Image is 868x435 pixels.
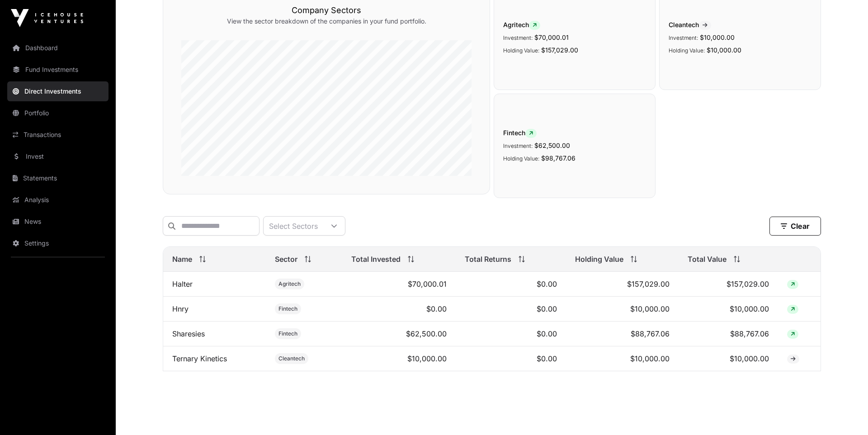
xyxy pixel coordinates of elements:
[11,9,83,27] img: Icehouse Ventures Logo
[566,297,679,322] td: $10,000.00
[172,354,227,363] a: Ternary Kinetics
[769,217,821,236] button: Clear
[679,297,778,322] td: $10,000.00
[456,297,566,322] td: $0.00
[7,212,108,232] a: News
[465,254,511,265] span: Total Returns
[278,330,297,337] span: Fintech
[7,38,108,58] a: Dashboard
[503,142,533,149] span: Investment:
[278,280,301,288] span: Agritech
[342,297,456,322] td: $0.00
[503,155,539,162] span: Holding Value:
[707,46,741,54] span: $10,000.00
[534,33,569,41] span: $70,000.01
[503,20,646,30] span: Agritech
[669,34,698,41] span: Investment:
[566,322,679,346] td: $88,767.06
[7,190,108,210] a: Analysis
[172,254,192,265] span: Name
[541,154,576,162] span: $98,767.06
[503,47,539,54] span: Holding Value:
[679,272,778,297] td: $157,029.00
[566,346,679,371] td: $10,000.00
[456,272,566,297] td: $0.00
[7,81,108,101] a: Direct Investments
[181,4,472,17] h3: Company Sectors
[275,254,297,265] span: Sector
[456,346,566,371] td: $0.00
[264,217,323,235] div: Select Sectors
[669,47,705,54] span: Holding Value:
[278,305,297,312] span: Fintech
[503,34,533,41] span: Investment:
[669,20,811,30] span: Cleantech
[700,33,735,41] span: $10,000.00
[7,147,108,166] a: Invest
[7,125,108,145] a: Transactions
[679,346,778,371] td: $10,000.00
[534,142,570,149] span: $62,500.00
[181,17,472,26] p: View the sector breakdown of the companies in your fund portfolio.
[278,355,305,362] span: Cleantech
[7,60,108,80] a: Fund Investments
[342,346,456,371] td: $10,000.00
[172,279,193,288] a: Halter
[7,233,108,253] a: Settings
[7,103,108,123] a: Portfolio
[351,254,401,265] span: Total Invested
[503,128,646,138] span: Fintech
[688,254,726,265] span: Total Value
[541,46,578,54] span: $157,029.00
[172,304,189,313] a: Hnry
[679,322,778,346] td: $88,767.06
[823,392,868,435] iframe: Chat Widget
[172,329,205,338] a: Sharesies
[575,254,623,265] span: Holding Value
[566,272,679,297] td: $157,029.00
[456,322,566,346] td: $0.00
[7,168,108,188] a: Statements
[342,272,456,297] td: $70,000.01
[342,322,456,346] td: $62,500.00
